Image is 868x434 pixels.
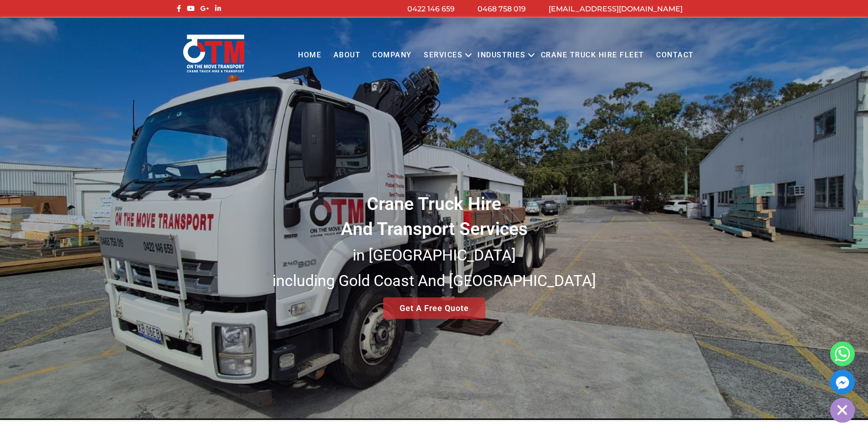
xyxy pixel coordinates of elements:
[418,43,468,68] a: Services
[292,43,327,68] a: Home
[650,43,700,68] a: Contact
[549,5,683,13] a: [EMAIL_ADDRESS][DOMAIN_NAME]
[272,246,596,290] small: in [GEOGRAPHIC_DATA] including Gold Coast And [GEOGRAPHIC_DATA]
[534,43,650,68] a: Crane Truck Hire Fleet
[327,43,366,68] a: About
[383,297,485,319] a: Get A Free Quote
[472,43,531,68] a: Industries
[366,43,418,68] a: COMPANY
[478,5,526,13] a: 0468 758 019
[830,370,855,394] a: Facebook_Messenger
[830,342,855,366] a: Whatsapp
[407,5,455,13] a: 0422 146 659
